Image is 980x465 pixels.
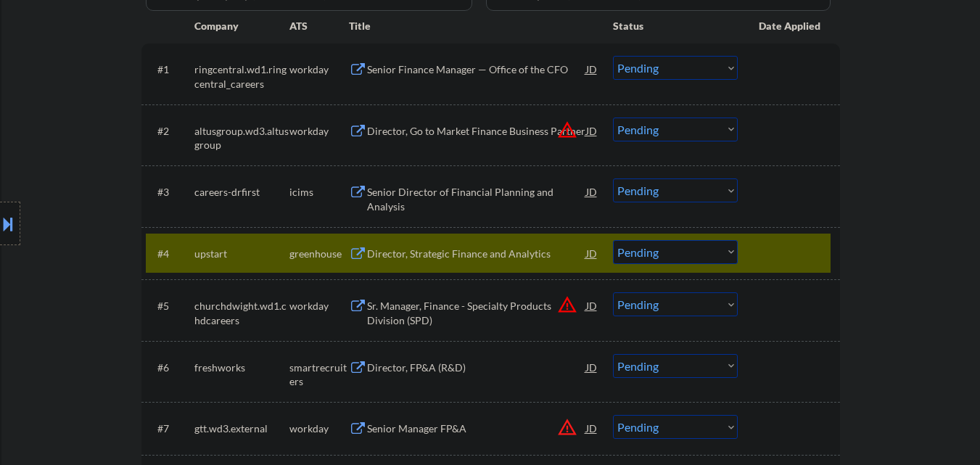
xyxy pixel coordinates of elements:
div: Director, Strategic Finance and Analytics [367,247,586,261]
div: Status [613,12,738,38]
div: Senior Finance Manager — Office of the CFO [367,62,586,77]
div: icims [289,185,349,199]
div: JD [585,354,599,380]
div: workday [289,421,349,436]
div: Sr. Manager, Finance - Specialty Products Division (SPD) [367,299,586,327]
div: workday [289,299,349,313]
div: Senior Manager FP&A [367,421,586,436]
div: Title [349,19,599,33]
div: JD [585,178,599,205]
div: JD [585,292,599,318]
div: Company [194,19,289,33]
div: Senior Director of Financial Planning and Analysis [367,185,586,213]
div: greenhouse [289,247,349,261]
div: smartrecruiters [289,361,349,389]
div: workday [289,62,349,77]
button: warning_amber [557,295,577,315]
div: gtt.wd3.external [194,421,289,436]
div: #1 [157,62,183,77]
div: JD [585,240,599,266]
div: Director, FP&A (R&D) [367,361,586,375]
div: Director, Go to Market Finance Business Partner [367,124,586,139]
div: workday [289,124,349,139]
div: ATS [289,19,349,33]
div: JD [585,415,599,441]
div: #6 [157,361,183,375]
div: #7 [157,421,183,436]
button: warning_amber [557,417,577,437]
button: warning_amber [557,120,577,140]
div: JD [585,56,599,82]
div: JD [585,118,599,144]
div: Date Applied [759,19,823,33]
div: freshworks [194,361,289,375]
div: ringcentral.wd1.ringcentral_careers [194,62,289,91]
